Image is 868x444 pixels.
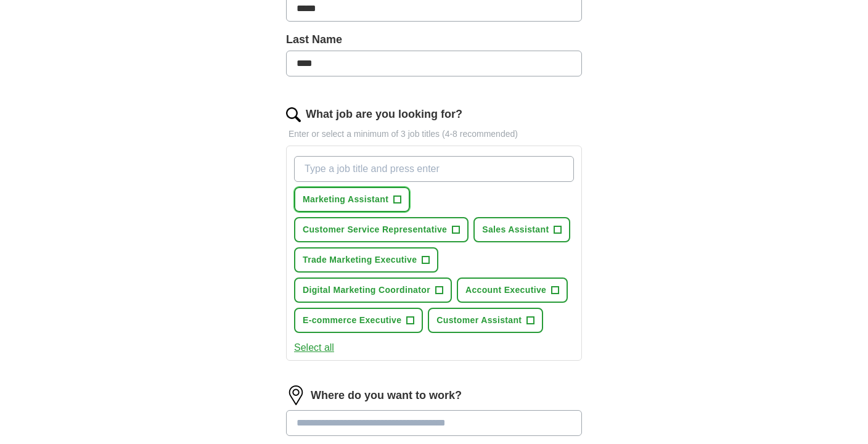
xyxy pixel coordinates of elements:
button: Digital Marketing Coordinator [294,277,452,303]
button: Customer Service Representative [294,217,469,242]
span: Trade Marketing Executive [303,253,417,266]
button: Customer Assistant [428,308,543,333]
button: Account Executive [457,277,568,303]
button: Trade Marketing Executive [294,247,438,273]
span: Marketing Assistant [303,193,388,206]
p: Enter or select a minimum of 3 job titles (4-8 recommended) [286,128,582,141]
button: Sales Assistant [473,217,570,242]
span: Digital Marketing Coordinator [303,284,430,297]
img: location.png [286,385,306,405]
button: E-commerce Executive [294,308,423,333]
span: E-commerce Executive [303,314,401,327]
span: Customer Assistant [436,314,522,327]
label: What job are you looking for? [306,106,462,123]
span: Sales Assistant [482,223,549,236]
button: Select all [294,340,334,355]
button: Marketing Assistant [294,187,410,212]
span: Customer Service Representative [303,223,447,236]
input: Type a job title and press enter [294,156,574,182]
span: Account Executive [465,284,546,297]
img: search.png [286,107,301,122]
label: Last Name [286,31,582,48]
label: Where do you want to work? [311,387,462,404]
